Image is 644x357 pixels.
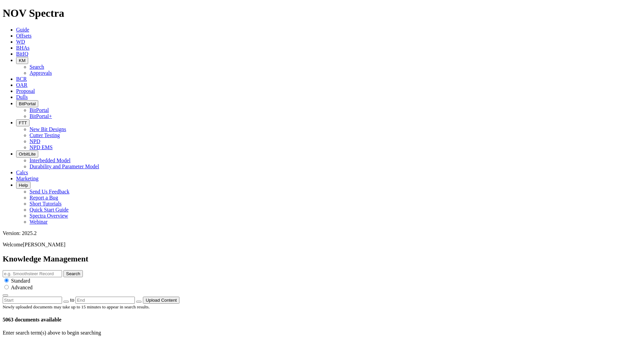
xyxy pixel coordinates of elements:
[30,158,70,163] a: Interbedded Model
[16,94,28,100] a: Dulls
[30,70,52,76] a: Approvals
[3,230,641,236] div: Version: 2025.2
[16,119,30,126] button: FTT
[3,297,62,304] input: Start
[30,107,49,113] a: BitPortal
[30,138,40,144] a: NPD
[30,207,68,213] a: Quick Start Guide
[16,27,29,33] a: Guide
[3,242,641,248] p: Welcome
[16,88,35,94] a: Proposal
[3,330,641,336] p: Enter search term(s) above to begin searching
[3,7,641,19] h1: NOV Spectra
[30,195,58,200] a: Report a Bug
[30,201,62,206] a: Short Tutorials
[16,51,28,57] a: BitIQ
[3,304,150,309] small: Newly uploaded documents may take up to 15 minutes to appear in search results.
[16,33,32,39] a: Offsets
[16,76,27,82] a: BCR
[19,58,25,63] span: KM
[30,189,69,194] a: Send Us Feedback
[16,45,30,51] a: BHAs
[16,100,38,107] button: BitPortal
[16,82,28,88] a: OAR
[30,164,99,169] a: Durability and Parameter Model
[3,317,641,323] h4: 5063 documents available
[3,270,62,277] input: e.g. Smoothsteer Record
[19,101,36,106] span: BitPortal
[16,170,28,175] a: Calcs
[23,242,65,247] span: [PERSON_NAME]
[30,144,53,150] a: NPD EMS
[19,183,28,188] span: Help
[70,297,74,303] span: to
[16,151,38,158] button: OrbitLite
[30,213,68,219] a: Spectra Overview
[16,57,28,64] button: KM
[30,219,48,225] a: Webinar
[16,39,25,45] a: WD
[3,254,641,263] h2: Knowledge Management
[16,176,39,181] a: Marketing
[75,297,135,304] input: End
[63,270,83,277] button: Search
[19,120,27,125] span: FTT
[143,297,179,304] button: Upload Content
[30,64,44,70] a: Search
[11,285,33,290] span: Advanced
[19,152,36,157] span: OrbitLite
[30,113,52,119] a: BitPortal+
[16,182,31,189] button: Help
[30,126,66,132] a: New Bit Designs
[30,132,60,138] a: Cutter Testing
[11,278,30,284] span: Standard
